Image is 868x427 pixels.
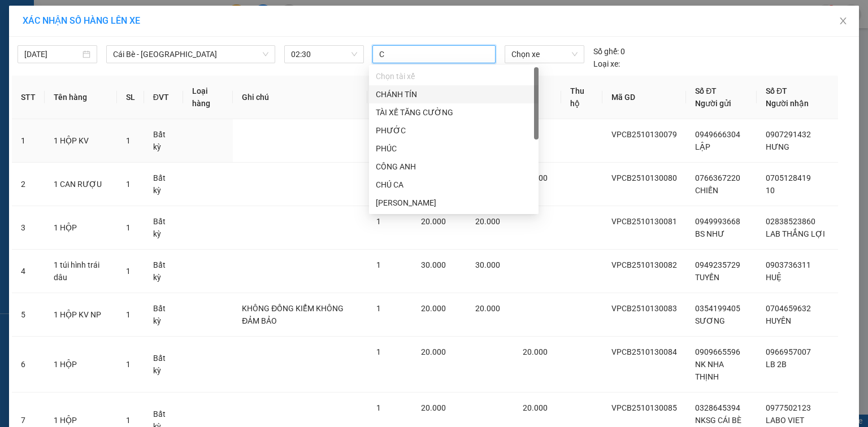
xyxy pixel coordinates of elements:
td: Bất kỳ [144,250,183,293]
span: VPCB2510130084 [611,347,677,356]
span: LB 2B [766,360,787,369]
span: 20.000 [421,403,446,412]
span: 0705128419 [766,173,811,182]
span: 20.000 [523,403,548,412]
span: 20.000 [421,217,446,226]
span: 0907291432 [766,130,811,139]
span: 0704659632 [766,304,811,313]
th: Tên hàng [45,76,117,119]
div: TÀI XẾ TĂNG CƯỜNG [376,106,532,119]
td: Bất kỳ [144,337,183,393]
span: Người nhận [766,99,809,108]
span: 20.000 [523,347,548,356]
span: XÁC NHẬN SỐ HÀNG LÊN XE [23,15,140,26]
span: LẬP [695,142,710,151]
span: 0949993668 [695,217,740,226]
td: 1 HỘP [45,206,117,250]
span: Số ĐT [695,86,717,95]
span: VPCB2510130080 [611,173,677,182]
span: VPCB2510130079 [611,130,677,139]
td: Bất kỳ [144,163,183,206]
div: PHƯỚC [376,124,532,137]
div: PHÚC [369,140,539,158]
td: 1 CAN RƯỢU [45,163,117,206]
span: VPCB2510130082 [611,260,677,269]
span: 0966957007 [766,347,811,356]
span: LAB THẮNG LỢI [766,229,825,238]
span: down [262,51,269,58]
td: 1 HỘP KV NP [45,293,117,337]
span: 0903736311 [766,260,811,269]
span: 20.000 [475,217,500,226]
span: VPCB2510130081 [611,217,677,226]
div: Chọn tài xế [376,70,532,82]
div: CHÚ CA [376,178,532,191]
span: 30.000 [475,260,500,269]
span: NKSG CÁI BÈ [695,416,741,425]
span: 1 [376,304,381,313]
td: 5 [12,293,45,337]
span: VPCB2510130083 [611,304,677,313]
th: ĐVT [144,76,183,119]
th: Ghi chú [233,76,367,119]
span: HUYÊN [766,316,791,325]
td: Bất kỳ [144,119,183,163]
span: 1 [376,403,381,412]
span: Cái Bè - Sài Gòn [113,46,268,63]
span: NK NHA THỊNH [695,360,724,381]
span: SƯƠNG [695,316,725,325]
span: 1 [126,310,131,319]
th: STT [12,76,45,119]
span: CHIẾN [695,186,718,195]
div: NGỌC NHÂN [369,194,539,212]
span: 1 [376,260,381,269]
input: 14/10/2025 [24,48,80,60]
td: 1 túi hình trái dâu [45,250,117,293]
span: 0328645394 [695,403,740,412]
span: 20.000 [421,304,446,313]
th: SL [117,76,144,119]
td: 1 HỘP [45,337,117,393]
span: 20.000 [475,304,500,313]
span: 0949235729 [695,260,740,269]
span: 0354199405 [695,304,740,313]
span: 1 [376,217,381,226]
span: close [839,16,848,25]
span: 1 [126,267,131,276]
div: PHÚC [376,142,532,155]
td: Bất kỳ [144,293,183,337]
td: 3 [12,206,45,250]
span: HUỆ [766,273,782,282]
div: CHÁNH TÍN [376,88,532,101]
span: 1 [126,223,131,232]
span: BS NHƯ [695,229,724,238]
span: VPCB2510130085 [611,403,677,412]
td: 6 [12,337,45,393]
div: PHƯỚC [369,121,539,140]
span: 0909665596 [695,347,740,356]
th: Mã GD [602,76,686,119]
span: Số ĐT [766,86,787,95]
th: Tổng SL [367,76,412,119]
div: CHÚ CA [369,176,539,194]
span: TUYỀN [695,273,719,282]
div: [PERSON_NAME] [376,197,532,209]
div: Chọn tài xế [369,67,539,85]
th: Thu hộ [561,76,602,119]
div: CHÁNH TÍN [369,85,539,103]
td: Bất kỳ [144,206,183,250]
td: 2 [12,163,45,206]
div: TÀI XẾ TĂNG CƯỜNG [369,103,539,121]
span: 02:30 [291,46,357,63]
div: CÔNG ANH [376,160,532,173]
span: 1 [376,347,381,356]
span: 0949666304 [695,130,740,139]
span: 0766367220 [695,173,740,182]
span: KHÔNG ĐỒNG KIỂM KHÔNG ĐẢM BẢO [242,304,344,325]
span: 1 [126,180,131,189]
div: 0 [593,45,625,58]
td: 1 [12,119,45,163]
td: 4 [12,250,45,293]
th: Loại hàng [183,76,233,119]
span: HƯNG [766,142,789,151]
